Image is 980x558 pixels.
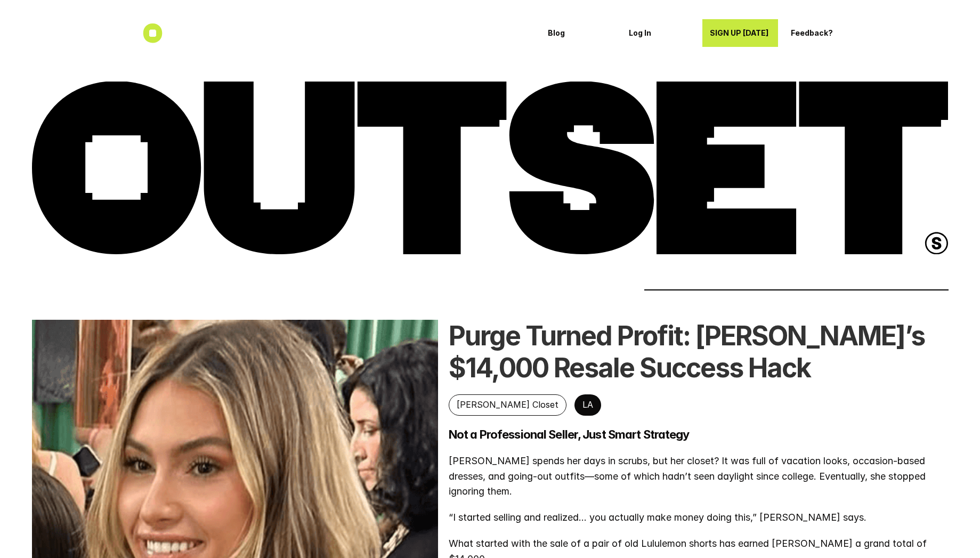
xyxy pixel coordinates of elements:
p: Log In [629,29,690,38]
a: Blog [540,19,616,47]
a: SIGN UP [DATE] [702,19,778,47]
p: “I started selling and realized… you actually make money doing this,” [PERSON_NAME] says. [449,510,948,525]
strong: Not a Professional Seller, Just Smart Strategy [449,427,690,441]
p: LA [582,400,593,410]
p: Blog [548,29,609,38]
a: Log In [621,19,697,47]
h2: _________________________________________________________ [628,276,948,294]
p: Feedback? [791,29,852,38]
h1: Purge Turned Profit: [PERSON_NAME]’s $14,000 Resale Success Hack [449,320,948,384]
p: [PERSON_NAME] spends her days in scrubs, but her closet? It was full of vacation looks, occasion-... [449,454,948,499]
p: SIGN UP [DATE] [710,29,771,38]
a: Feedback? [783,19,859,47]
p: [PERSON_NAME] Closet [457,400,558,410]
